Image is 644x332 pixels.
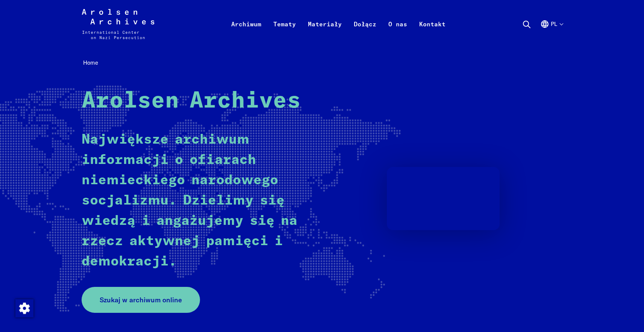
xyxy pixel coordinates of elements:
[413,18,452,48] a: Kontakt
[82,287,200,313] a: Szukaj w archiwum online
[302,18,348,48] a: Materiały
[15,299,33,317] div: Zmienić zgodę
[83,59,98,66] span: Home
[15,299,33,317] img: Zmienić zgodę
[82,90,301,112] strong: Arolsen Archives
[540,20,563,47] button: Polski, wybór języka
[267,18,302,48] a: Tematy
[82,57,563,69] nav: Breadcrumb
[225,18,267,48] a: Archiwum
[382,18,413,48] a: O nas
[225,9,452,39] nav: Podstawowy
[82,130,309,272] p: Największe archiwum informacji o ofiarach niemieckiego narodowego socjalizmu. Dzielimy się wiedzą...
[348,18,382,48] a: Dołącz
[100,295,182,305] span: Szukaj w archiwum online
